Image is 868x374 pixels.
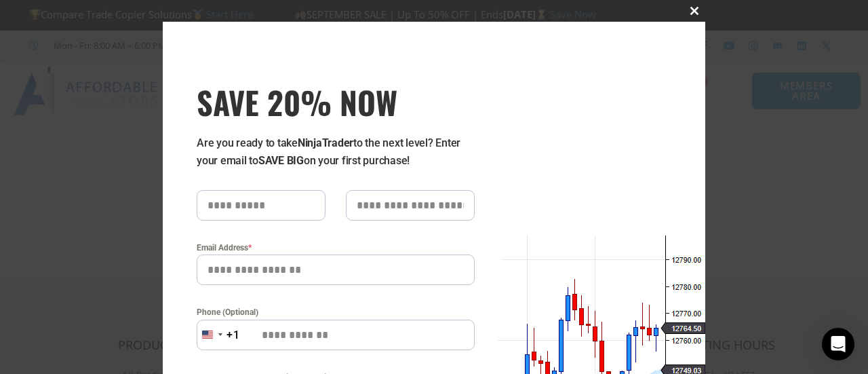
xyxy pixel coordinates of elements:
div: Open Intercom Messenger [822,328,854,360]
strong: NinjaTrader [298,136,353,149]
label: Phone (Optional) [197,305,475,319]
p: Are you ready to take to the next level? Enter your email to on your first purchase! [197,134,475,170]
div: +1 [226,326,240,344]
button: Selected country [197,320,240,350]
strong: SAVE BIG [258,154,304,167]
label: Email Address [197,241,475,255]
h3: SAVE 20% NOW [197,83,475,121]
